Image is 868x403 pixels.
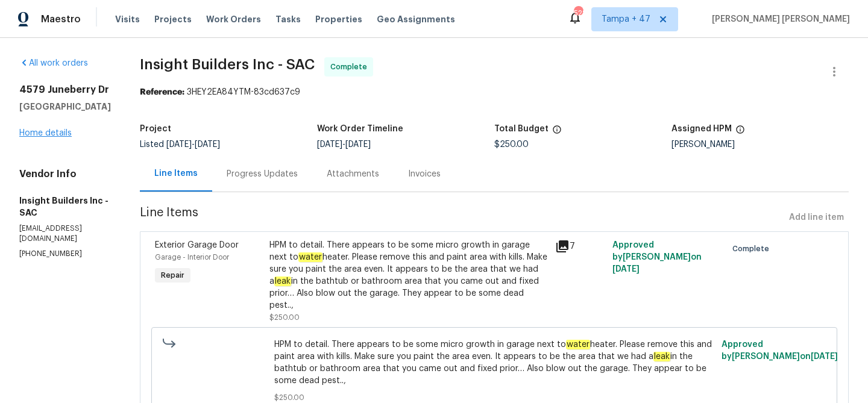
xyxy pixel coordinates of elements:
[653,352,670,361] em: leak
[671,140,849,149] div: [PERSON_NAME]
[317,140,342,149] span: [DATE]
[19,168,111,180] h4: Vendor Info
[227,168,298,180] div: Progress Updates
[19,223,111,244] p: [EMAIL_ADDRESS][DOMAIN_NAME]
[811,352,838,361] span: [DATE]
[19,59,88,67] a: All work orders
[156,269,189,281] span: Repair
[140,125,171,133] h5: Project
[552,125,562,140] span: The total cost of line items that have been proposed by Opendoor. This sum includes line items th...
[140,207,784,229] span: Line Items
[566,340,590,349] em: water
[555,239,605,254] div: 7
[408,168,441,180] div: Invoices
[154,167,198,180] div: Line Items
[154,13,192,25] span: Projects
[140,88,184,96] b: Reference:
[602,13,650,25] span: Tampa + 47
[732,243,774,255] span: Complete
[735,125,745,140] span: The hpm assigned to this work order.
[166,140,192,149] span: [DATE]
[330,61,372,73] span: Complete
[494,125,549,133] h5: Total Budget
[155,254,229,261] span: Garage - Interior Door
[612,265,640,273] span: [DATE]
[317,125,403,133] h5: Work Order Timeline
[377,13,455,25] span: Geo Assignments
[298,252,322,262] em: water
[140,57,315,72] span: Insight Builders Inc - SAC
[345,140,371,149] span: [DATE]
[140,140,220,149] span: Listed
[140,86,849,98] div: 3HEY2EA84YTM-83cd637c9
[722,340,838,361] span: Approved by [PERSON_NAME] on
[155,241,239,249] span: Exterior Garage Door
[166,140,220,149] span: -
[19,249,111,259] p: [PHONE_NUMBER]
[19,195,111,219] h5: Insight Builders Inc - SAC
[275,15,301,23] span: Tasks
[41,13,81,25] span: Maestro
[19,84,111,96] h2: 4579 Juneberry Dr
[269,314,300,321] span: $250.00
[327,168,379,180] div: Attachments
[612,241,702,273] span: Approved by [PERSON_NAME] on
[269,239,548,311] div: HPM to detail. There appears to be some micro growth in garage next to heater. Please remove this...
[315,13,362,25] span: Properties
[574,7,582,19] div: 528
[707,13,850,25] span: [PERSON_NAME] [PERSON_NAME]
[317,140,371,149] span: -
[494,140,529,149] span: $250.00
[274,276,291,286] em: leak
[671,125,732,133] h5: Assigned HPM
[274,339,714,387] span: HPM to detail. There appears to be some micro growth in garage next to heater. Please remove this...
[19,101,111,113] h5: [GEOGRAPHIC_DATA]
[206,13,261,25] span: Work Orders
[195,140,220,149] span: [DATE]
[115,13,140,25] span: Visits
[19,129,72,137] a: Home details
